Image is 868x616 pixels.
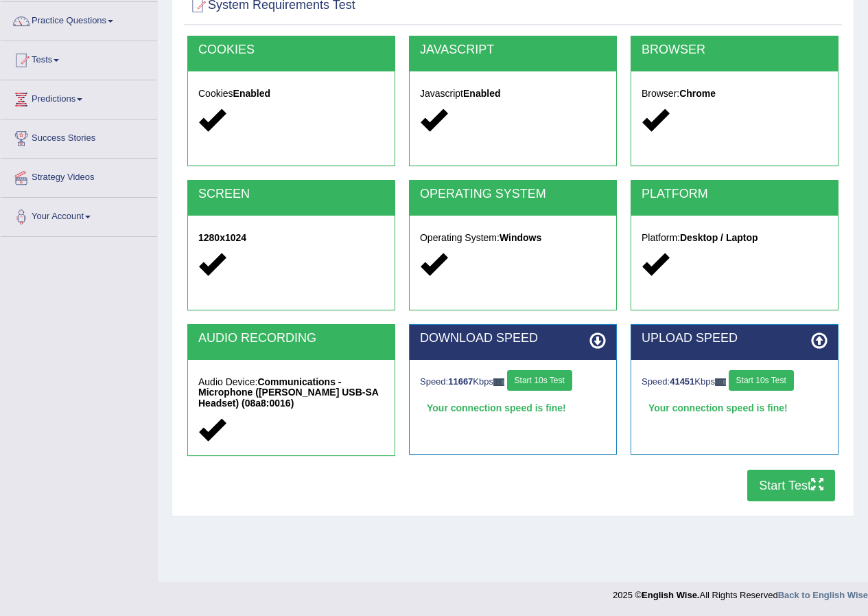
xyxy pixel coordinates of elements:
[642,89,828,99] h5: Browser:
[1,159,157,193] a: Strategy Videos
[679,88,716,99] strong: Chrome
[420,398,606,418] div: Your connection speed is fine!
[420,187,606,201] h2: OPERATING SYSTEM
[642,233,828,243] h5: Platform:
[420,43,606,57] h2: JAVASCRIPT
[420,332,606,345] h2: DOWNLOAD SPEED
[642,187,828,201] h2: PLATFORM
[463,88,500,99] strong: Enabled
[747,470,835,501] button: Start Test
[500,232,541,243] strong: Windows
[778,590,868,600] a: Back to English Wise
[420,89,606,99] h5: Javascript
[198,332,384,345] h2: AUDIO RECORDING
[1,198,157,232] a: Your Account
[1,41,157,76] a: Tests
[507,370,572,391] button: Start 10s Test
[420,233,606,243] h5: Operating System:
[715,378,726,386] img: ajax-loader-fb-connection.gif
[420,370,606,394] div: Speed: Kbps
[613,582,868,602] div: 2025 © All Rights Reserved
[1,2,157,36] a: Practice Questions
[670,376,694,387] strong: 41451
[448,376,473,387] strong: 11667
[642,398,828,418] div: Your connection speed is fine!
[642,590,699,600] strong: English Wise.
[642,370,828,394] div: Speed: Kbps
[642,332,828,345] h2: UPLOAD SPEED
[1,119,157,154] a: Success Stories
[198,43,384,57] h2: COOKIES
[642,43,828,57] h2: BROWSER
[493,378,504,386] img: ajax-loader-fb-connection.gif
[680,232,758,243] strong: Desktop / Laptop
[1,80,157,115] a: Predictions
[198,377,384,409] h5: Audio Device:
[198,187,384,201] h2: SCREEN
[198,376,378,409] strong: Communications - Microphone ([PERSON_NAME] USB-SA Headset) (08a8:0016)
[729,370,794,391] button: Start 10s Test
[198,89,384,99] h5: Cookies
[233,88,270,99] strong: Enabled
[198,232,246,243] strong: 1280x1024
